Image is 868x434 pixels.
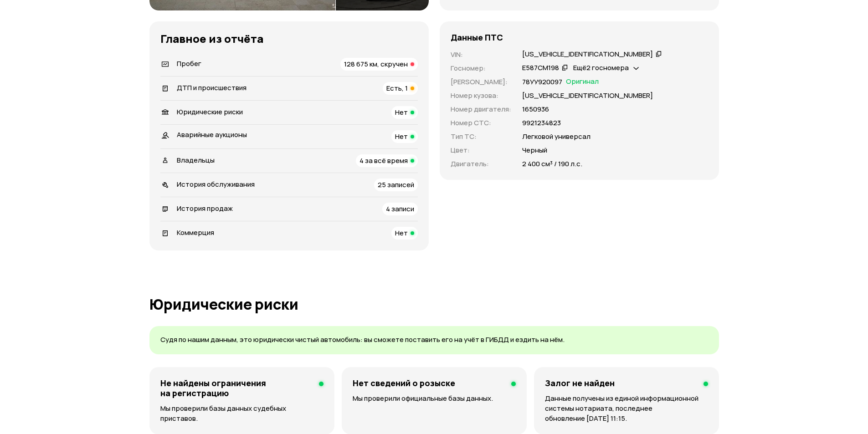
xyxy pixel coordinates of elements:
span: Нет [395,107,408,117]
p: 9921234823 [522,118,561,128]
p: 2 400 см³ / 190 л.с. [522,159,582,169]
p: [PERSON_NAME] : [451,77,511,87]
span: ДТП и происшествия [177,83,247,92]
p: Номер двигателя : [451,104,511,114]
p: Тип ТС : [451,132,511,142]
span: История продаж [177,204,233,213]
p: Номер кузова : [451,91,511,101]
p: Мы проверили базы данных судебных приставов. [160,403,324,424]
p: Мы проверили официальные базы данных. [353,393,516,403]
span: 4 за всё время [360,156,408,165]
p: Данные получены из единой информационной системы нотариата, последнее обновление [DATE] 11:15. [545,393,708,424]
p: Судя по нашим данным, это юридически чистый автомобиль: вы сможете поставить его на учёт в ГИБДД ... [160,335,708,345]
p: Легковой универсал [522,132,591,142]
p: 78УУ920097 [522,77,562,87]
span: Коммерция [177,228,214,237]
h4: Залог не найден [545,378,615,388]
span: Оригинал [566,77,599,87]
h1: Юридические риски [149,296,719,312]
h4: Не найдены ограничения на регистрацию [160,378,312,398]
p: VIN : [451,50,511,60]
p: Двигатель : [451,159,511,169]
span: Юридические риски [177,107,243,117]
h4: Данные ПТС [451,32,503,42]
p: 1650936 [522,104,549,114]
p: [US_VEHICLE_IDENTIFICATION_NUMBER] [522,91,653,101]
h3: Главное из отчёта [160,32,418,45]
span: Пробег [177,59,201,68]
h4: Нет сведений о розыске [353,378,455,388]
span: 128 675 км, скручен [344,59,408,69]
p: Номер СТС : [451,118,511,128]
div: [US_VEHICLE_IDENTIFICATION_NUMBER] [522,50,653,59]
p: Черный [522,145,547,155]
p: Цвет : [451,145,511,155]
div: Е587СМ198 [522,63,559,73]
span: 4 записи [386,204,414,214]
span: Владельцы [177,155,215,165]
span: Ещё 2 госномера [573,63,629,72]
span: Нет [395,132,408,141]
span: Аварийные аукционы [177,130,247,139]
span: 25 записей [378,180,414,189]
span: Есть, 1 [386,83,408,93]
p: Госномер : [451,63,511,73]
span: Нет [395,228,408,238]
span: История обслуживания [177,179,255,189]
